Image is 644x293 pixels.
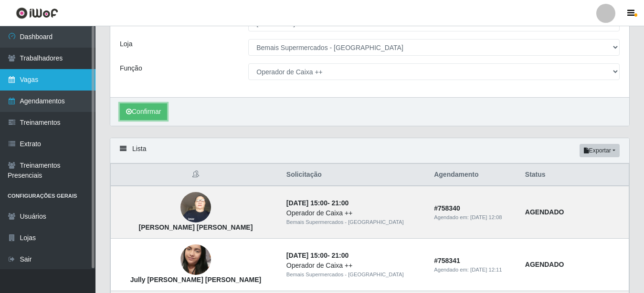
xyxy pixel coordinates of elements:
[180,233,211,287] img: Jully Daffny Batista Feliciano da Silva
[434,213,514,222] div: Agendado em:
[286,252,327,259] time: [DATE] 15:00
[16,7,58,19] img: CoreUI Logo
[286,271,422,279] div: Bemais Supermercados - [GEOGRAPHIC_DATA]
[525,208,564,216] strong: AGENDADO
[286,261,422,271] div: Operador de Caixa ++
[286,218,422,226] div: Bemais Supermercados - [GEOGRAPHIC_DATA]
[332,199,349,207] time: 21:00
[180,187,211,228] img: Maria da Conceição Silva Lauritzen
[519,164,629,186] th: Status
[434,257,460,264] strong: # 758341
[434,204,460,212] strong: # 758340
[120,63,142,73] label: Função
[110,138,629,163] div: Lista
[286,208,422,218] div: Operador de Caixa ++
[139,223,253,231] strong: [PERSON_NAME] [PERSON_NAME]
[120,39,132,49] label: Loja
[286,199,327,207] time: [DATE] 15:00
[281,164,428,186] th: Solicitação
[130,276,262,283] strong: Jully [PERSON_NAME] [PERSON_NAME]
[286,199,348,207] strong: -
[120,103,167,120] button: Confirmar
[525,261,564,268] strong: AGENDADO
[470,267,502,273] time: [DATE] 12:11
[470,214,502,220] time: [DATE] 12:08
[434,266,514,274] div: Agendado em:
[332,252,349,259] time: 21:00
[286,252,348,259] strong: -
[428,164,519,186] th: Agendamento
[580,144,620,157] button: Exportar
